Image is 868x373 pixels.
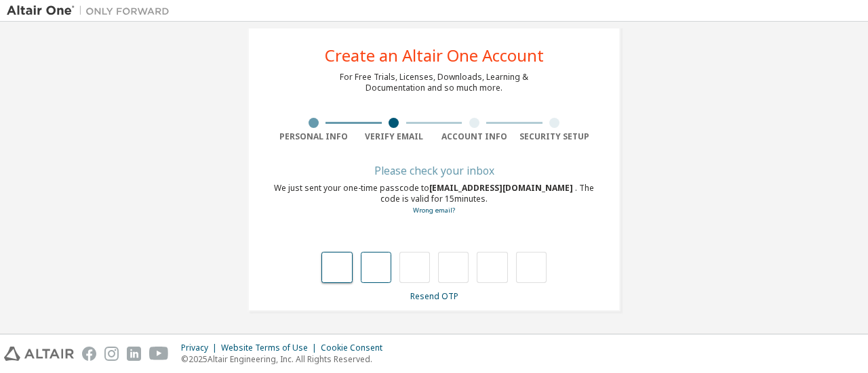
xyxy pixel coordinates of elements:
img: instagram.svg [104,347,119,361]
div: Website Terms of Use [221,343,321,353]
div: Cookie Consent [321,343,391,353]
div: Security Setup [515,131,595,142]
a: Resend OTP [410,290,458,302]
div: Please check your inbox [273,167,595,175]
div: Account Info [434,131,515,142]
img: youtube.svg [149,347,169,361]
div: Privacy [181,343,221,353]
span: [EMAIL_ADDRESS][DOMAIN_NAME] [429,182,575,194]
p: © 2025 Altair Engineering, Inc. All Rights Reserved. [181,353,391,365]
div: Create an Altair One Account [325,47,544,64]
div: Verify Email [354,131,435,142]
div: We just sent your one-time passcode to . The code is valid for 15 minutes. [273,183,595,216]
div: Personal Info [273,131,354,142]
img: facebook.svg [82,347,96,361]
div: For Free Trials, Licenses, Downloads, Learning & Documentation and so much more. [340,72,528,93]
img: linkedin.svg [127,347,141,361]
a: Go back to the registration form [413,206,455,215]
img: Altair One [7,4,176,18]
img: altair_logo.svg [4,347,74,361]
